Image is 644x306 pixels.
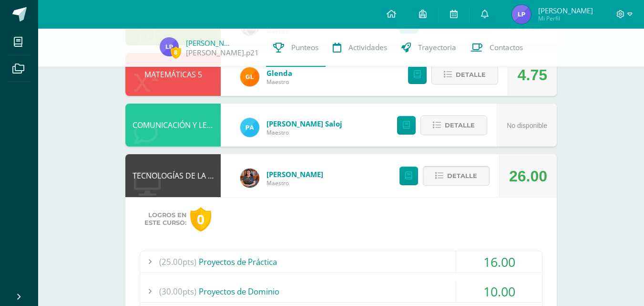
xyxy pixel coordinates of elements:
span: [PERSON_NAME] [538,6,593,15]
span: Contactos [490,42,523,53]
div: 16.00 [456,251,542,273]
div: Proyectos de Práctica [140,251,542,273]
div: 26.00 [509,155,547,198]
span: Mi Perfil [538,14,593,22]
span: Maestro [266,78,292,86]
img: 60a759e8b02ec95d430434cf0c0a55c7.png [240,169,259,188]
span: Punteos [291,42,318,53]
div: 10.00 [456,281,542,302]
a: [PERSON_NAME].p21 [186,48,259,58]
a: Contactos [463,29,530,67]
a: [PERSON_NAME] Saloj [266,119,342,128]
a: Trayectoria [394,29,463,67]
span: Actividades [348,42,387,53]
img: 7115e4ef1502d82e30f2a52f7cb22b3f.png [240,67,259,86]
span: No disponible [507,122,547,129]
div: Proyectos de Dominio [140,281,542,302]
span: (30.00pts) [159,281,196,302]
div: MATEMÁTICAS 5 [125,53,221,96]
span: Trayectoria [418,42,456,53]
span: Maestro [266,179,323,187]
span: 8 [171,46,181,58]
img: 648b0eb96274bf8f3ae384373c67641a.png [512,5,531,24]
a: Glenda [266,68,292,78]
button: Detalle [420,116,487,135]
span: Detalle [447,167,477,185]
a: Punteos [266,29,326,67]
span: Maestro [266,128,342,137]
a: [PERSON_NAME] [266,169,323,179]
img: 4d02e55cc8043f0aab29493a7075c5f8.png [240,118,259,137]
span: Logros en este curso: [144,211,186,227]
a: [PERSON_NAME] [186,38,234,48]
div: COMUNICACIÓN Y LENGUAJE L3 (INGLÉS) [125,104,221,147]
div: 0 [190,207,211,232]
button: Detalle [423,166,490,186]
span: Detalle [456,66,486,84]
span: (25.00pts) [159,251,196,273]
button: Detalle [431,65,498,84]
span: Detalle [445,116,475,134]
a: Actividades [326,29,394,67]
div: TECNOLOGÍAS DE LA INFORMACIÓN Y LA COMUNICACIÓN 5 [125,154,221,197]
img: 648b0eb96274bf8f3ae384373c67641a.png [160,37,179,56]
div: 4.75 [518,53,547,96]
